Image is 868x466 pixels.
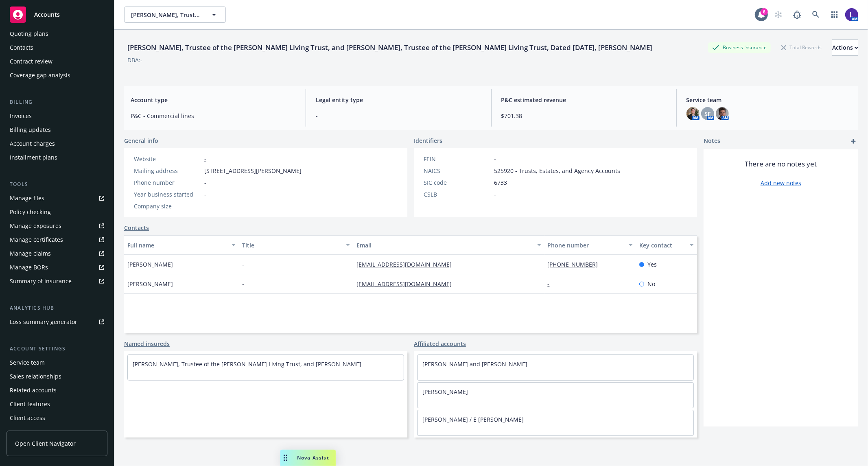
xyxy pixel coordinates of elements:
span: - [494,190,496,199]
div: CSLB [424,190,491,199]
div: FEIN [424,155,491,163]
span: $701.38 [501,112,667,120]
a: Manage files [7,192,107,205]
div: Summary of insurance [10,275,72,288]
button: Nova Assist [280,450,336,466]
a: Affiliated accounts [414,339,466,348]
span: Yes [647,260,657,269]
div: Service team [10,356,45,369]
a: Sales relationships [7,370,107,383]
a: [PHONE_NUMBER] [548,260,605,268]
a: Coverage gap analysis [7,69,107,82]
div: Manage files [10,192,44,205]
div: Related accounts [10,384,57,397]
a: Switch app [826,7,843,23]
div: Contacts [10,41,33,54]
div: Client features [10,398,50,411]
a: Manage BORs [7,261,107,274]
a: Accounts [7,3,107,26]
a: [PERSON_NAME], Trustee of the [PERSON_NAME] Living Trust, and [PERSON_NAME] [133,360,361,368]
button: Key contact [636,235,697,255]
a: Client features [7,398,107,411]
div: [PERSON_NAME], Trustee of the [PERSON_NAME] Living Trust, and [PERSON_NAME], Trustee of the [PERS... [124,42,656,53]
div: Coverage gap analysis [10,69,70,82]
div: Full name [127,241,227,249]
span: - [316,112,481,120]
img: photo [845,8,858,21]
span: [STREET_ADDRESS][PERSON_NAME] [204,166,302,175]
a: [PERSON_NAME] / E [PERSON_NAME] [422,416,524,423]
a: Invoices [7,109,107,123]
div: NAICS [424,166,491,175]
div: Quoting plans [10,27,48,40]
img: photo [687,107,700,120]
div: Contract review [10,55,52,68]
div: Tools [7,180,107,188]
div: Account settings [7,345,107,353]
div: DBA: - [127,56,142,64]
a: [PERSON_NAME] and [PERSON_NAME] [422,360,527,368]
div: Sales relationships [10,370,61,383]
span: Notes [704,136,720,146]
a: Add new notes [761,179,801,187]
a: Policy checking [7,206,107,219]
div: Analytics hub [7,304,107,312]
span: Legal entity type [316,96,481,104]
div: Manage certificates [10,233,63,246]
div: Website [134,155,201,163]
div: Year business started [134,190,201,199]
span: - [204,178,206,187]
div: Manage claims [10,247,51,260]
span: There are no notes yet [745,159,817,169]
span: 525920 - Trusts, Estates, and Agency Accounts [494,166,620,175]
span: SF [704,109,711,118]
div: Billing updates [10,123,51,136]
div: Installment plans [10,151,57,164]
div: Total Rewards [777,42,826,53]
span: [PERSON_NAME] [127,280,173,288]
a: Client access [7,411,107,424]
div: Drag to move [280,450,291,466]
a: Manage certificates [7,233,107,246]
span: Accounts [34,11,60,18]
span: 6733 [494,178,507,187]
a: Contacts [124,223,149,232]
span: - [204,190,206,199]
div: Invoices [10,109,32,123]
div: Account charges [10,137,55,150]
button: Phone number [544,235,636,255]
a: Installment plans [7,151,107,164]
a: Contract review [7,55,107,68]
a: Related accounts [7,384,107,397]
div: Billing [7,98,107,106]
span: Service team [687,96,852,104]
span: No [647,280,655,288]
a: [PERSON_NAME] [422,388,468,396]
span: [PERSON_NAME] [127,260,173,269]
button: [PERSON_NAME], Trustee of the [PERSON_NAME] Living Trust, and [PERSON_NAME], Trustee of the [PERS... [124,7,226,23]
button: Title [239,235,354,255]
a: Summary of insurance [7,275,107,288]
a: Manage exposures [7,219,107,232]
a: [EMAIL_ADDRESS][DOMAIN_NAME] [356,280,458,288]
span: Open Client Navigator [15,439,76,448]
a: Service team [7,356,107,369]
a: Search [808,7,824,23]
div: Company size [134,202,201,210]
a: Contacts [7,41,107,54]
div: Manage BORs [10,261,48,274]
button: Actions [832,39,858,56]
div: SIC code [424,178,491,187]
span: Identifiers [414,136,442,145]
a: - [548,280,556,288]
a: - [204,155,206,163]
div: Business Insurance [708,42,771,53]
div: Title [242,241,341,249]
span: - [494,155,496,163]
span: Nova Assist [297,454,329,461]
a: Billing updates [7,123,107,136]
img: photo [716,107,729,120]
a: Named insureds [124,339,170,348]
a: Account charges [7,137,107,150]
